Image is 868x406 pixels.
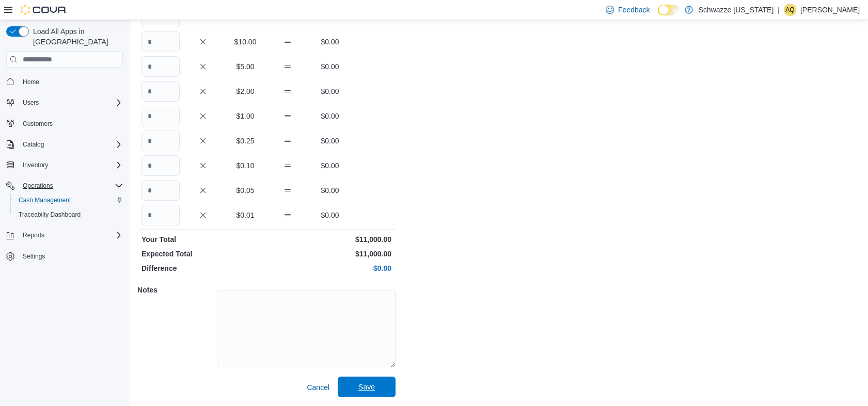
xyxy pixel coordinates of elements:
[311,86,349,96] p: $0.00
[141,56,180,77] input: Quantity
[618,5,650,15] span: Feedback
[311,111,349,121] p: $0.00
[2,158,127,172] button: Inventory
[338,377,396,397] button: Save
[311,61,349,72] p: $0.00
[19,138,48,151] button: Catalog
[311,136,349,146] p: $0.00
[141,205,180,225] input: Quantity
[21,5,67,15] img: Cova
[137,280,215,300] h5: Notes
[778,4,780,16] p: |
[19,250,49,263] a: Settings
[19,229,123,241] span: Reports
[141,263,264,273] p: Difference
[23,182,53,190] span: Operations
[311,160,349,171] p: $0.00
[141,31,180,52] input: Quantity
[226,160,264,171] p: $0.10
[19,117,123,130] span: Customers
[19,118,57,130] a: Customers
[226,37,264,47] p: $10.00
[269,263,391,273] p: $0.00
[10,207,127,222] button: Traceabilty Dashboard
[658,5,680,15] input: Dark Mode
[23,252,45,261] span: Settings
[2,95,127,110] button: Users
[23,161,48,169] span: Inventory
[10,193,127,207] button: Cash Management
[19,96,123,109] span: Users
[2,74,127,89] button: Home
[141,234,264,245] p: Your Total
[141,249,264,259] p: Expected Total
[226,111,264,121] p: $1.00
[23,78,39,86] span: Home
[29,26,123,47] span: Load All Apps in [GEOGRAPHIC_DATA]
[19,229,49,241] button: Reports
[23,120,53,128] span: Customers
[698,4,774,16] p: Schwazze [US_STATE]
[226,210,264,220] p: $0.01
[19,180,123,192] span: Operations
[141,106,180,126] input: Quantity
[23,231,44,239] span: Reports
[269,234,391,245] p: $11,000.00
[226,136,264,146] p: $0.25
[2,249,127,264] button: Settings
[19,159,52,171] button: Inventory
[2,116,127,131] button: Customers
[19,138,123,151] span: Catalog
[14,194,123,206] span: Cash Management
[6,70,123,290] nav: Complex example
[23,140,44,149] span: Catalog
[226,86,264,96] p: $2.00
[311,185,349,196] p: $0.00
[2,178,127,193] button: Operations
[800,4,860,16] p: [PERSON_NAME]
[19,210,81,219] span: Traceabilty Dashboard
[23,99,39,107] span: Users
[19,96,43,109] button: Users
[358,382,375,392] span: Save
[19,180,57,192] button: Operations
[19,250,123,263] span: Settings
[141,131,180,151] input: Quantity
[141,180,180,201] input: Quantity
[785,4,794,16] span: AQ
[14,208,123,221] span: Traceabilty Dashboard
[141,155,180,176] input: Quantity
[226,61,264,72] p: $5.00
[14,194,75,206] a: Cash Management
[14,208,85,221] a: Traceabilty Dashboard
[2,137,127,152] button: Catalog
[311,210,349,220] p: $0.00
[307,382,329,393] span: Cancel
[784,4,796,16] div: Anastasia Queen
[226,185,264,196] p: $0.05
[141,81,180,102] input: Quantity
[2,228,127,242] button: Reports
[19,76,43,88] a: Home
[311,37,349,47] p: $0.00
[19,159,123,171] span: Inventory
[19,196,71,204] span: Cash Management
[269,249,391,259] p: $11,000.00
[303,377,334,398] button: Cancel
[19,75,123,88] span: Home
